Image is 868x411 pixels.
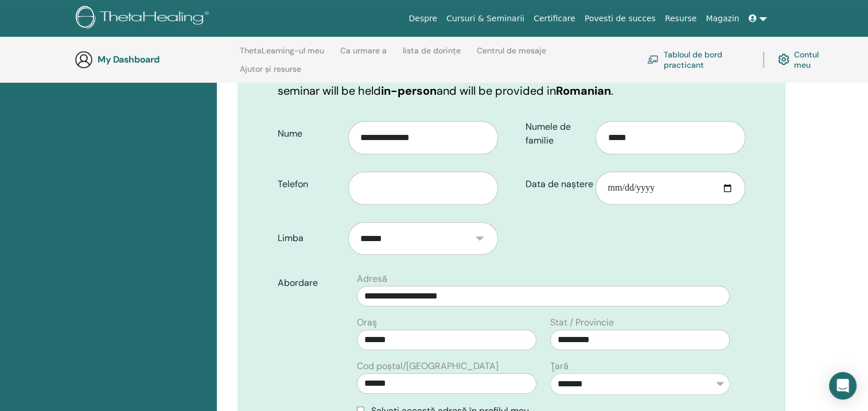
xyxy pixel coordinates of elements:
[660,8,702,29] a: Resurse
[76,6,213,32] img: logo.png
[381,83,437,98] b: in-person
[442,8,529,29] a: Cursuri & Seminarii
[269,123,348,145] label: Nume
[517,116,596,152] label: Numele de familie
[357,272,387,286] label: Adresă
[647,47,749,72] a: Tabloul de bord practicant
[98,54,212,65] h3: My Dashboard
[778,47,831,72] a: Contul meu
[517,173,596,195] label: Data de naștere
[357,359,499,373] label: Cod poștal/[GEOGRAPHIC_DATA]
[778,51,789,68] img: cog.svg
[701,8,744,29] a: Magazin
[580,8,660,29] a: Povesti de succes
[647,55,659,64] img: chalkboard-teacher.svg
[529,8,580,29] a: Certificare
[340,46,387,64] a: Ca urmare a
[477,46,546,64] a: Centrul de mesaje
[75,51,93,69] img: generic-user-icon.jpg
[269,272,350,294] label: Abordare
[269,173,348,195] label: Telefon
[357,316,377,329] label: Oraş
[403,46,461,64] a: lista de dorințe
[550,316,614,329] label: Stat / Provincie
[269,227,348,249] label: Limba
[404,8,442,29] a: Despre
[550,359,569,373] label: Ţară
[240,64,301,83] a: Ajutor și resurse
[240,46,324,64] a: ThetaLearning-ul meu
[556,83,611,98] b: Romanian
[829,372,857,400] div: Open Intercom Messenger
